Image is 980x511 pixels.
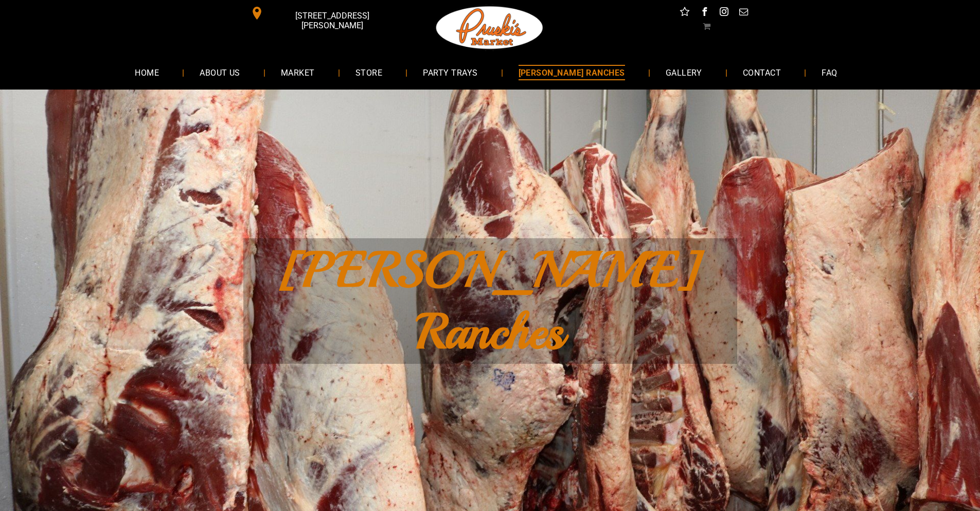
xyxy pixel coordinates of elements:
a: FAQ [806,59,852,86]
a: facebook [698,5,711,21]
a: MARKET [265,59,330,86]
a: [PERSON_NAME] RANCHES [503,59,640,86]
a: HOME [119,59,174,86]
span: [STREET_ADDRESS][PERSON_NAME] [265,6,398,36]
a: instagram [717,5,730,21]
a: CONTACT [727,59,796,86]
a: STORE [340,59,398,86]
a: Social network [678,5,691,21]
a: ABOUT US [184,59,256,86]
a: [STREET_ADDRESS][PERSON_NAME] [243,5,401,21]
a: email [737,5,750,21]
a: PARTY TRAYS [407,59,493,86]
a: GALLERY [650,59,718,86]
span: [PERSON_NAME] Ranches [279,239,701,363]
